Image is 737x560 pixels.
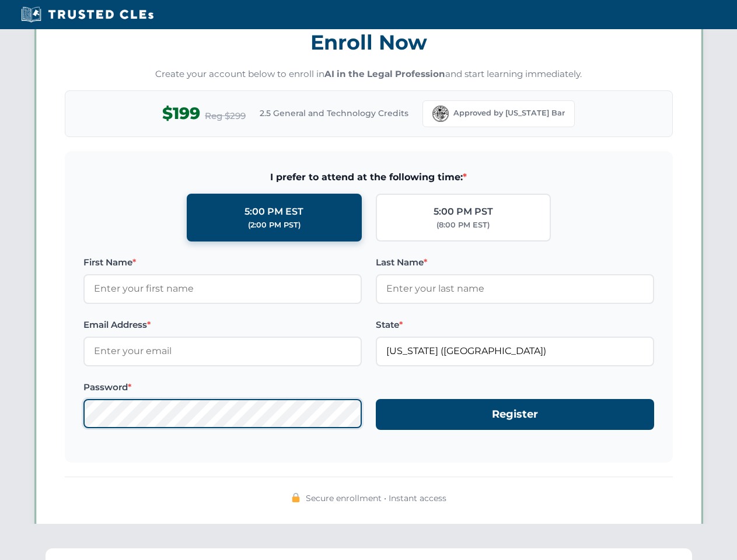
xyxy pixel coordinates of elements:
[260,107,408,120] span: 2.5 General and Technology Credits
[83,274,362,303] input: Enter your first name
[291,493,301,502] img: 🔒
[83,318,362,332] label: Email Address
[205,109,246,123] span: Reg $299
[432,106,449,122] img: Florida Bar
[162,100,200,127] span: $199
[244,204,303,219] div: 5:00 PM EST
[83,170,654,185] span: I prefer to attend at the following time:
[65,68,673,81] p: Create your account below to enroll in and start learning immediately.
[434,204,493,219] div: 5:00 PM PST
[248,219,301,231] div: (2:00 PM PST)
[83,380,362,394] label: Password
[376,318,654,332] label: State
[18,6,157,23] img: Trusted CLEs
[453,107,565,119] span: Approved by [US_STATE] Bar
[324,68,445,79] strong: AI in the Legal Profession
[376,399,654,430] button: Register
[65,24,673,61] h3: Enroll Now
[306,492,446,505] span: Secure enrollment • Instant access
[83,337,362,366] input: Enter your email
[376,274,654,303] input: Enter your last name
[436,219,490,231] div: (8:00 PM EST)
[83,256,362,269] label: First Name
[376,256,654,269] label: Last Name
[376,337,654,366] input: Florida (FL)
